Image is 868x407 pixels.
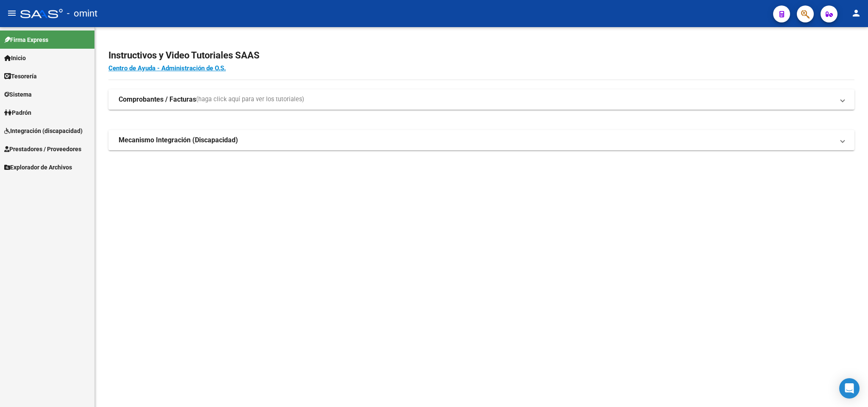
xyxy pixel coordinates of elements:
[108,89,854,110] mat-expansion-panel-header: Comprobantes / Facturas(haga click aquí para ver los tutoriales)
[851,8,861,18] mat-icon: person
[4,35,48,44] span: Firma Express
[4,90,32,99] span: Sistema
[108,64,226,72] a: Centro de Ayuda - Administración de O.S.
[4,108,31,117] span: Padrón
[108,47,854,64] h2: Instructivos y Video Tutoriales SAAS
[4,163,72,172] span: Explorador de Archivos
[4,53,26,63] span: Inicio
[4,126,83,136] span: Integración (discapacidad)
[108,130,854,150] mat-expansion-panel-header: Mecanismo Integración (Discapacidad)
[839,378,860,399] div: Open Intercom Messenger
[196,95,304,104] span: (haga click aquí para ver los tutoriales)
[4,144,81,154] span: Prestadores / Proveedores
[119,95,196,104] strong: Comprobantes / Facturas
[119,136,238,145] strong: Mecanismo Integración (Discapacidad)
[4,72,37,81] span: Tesorería
[7,8,17,18] mat-icon: menu
[67,4,97,23] span: - omint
